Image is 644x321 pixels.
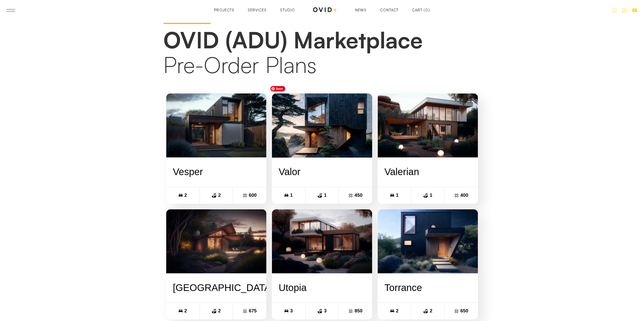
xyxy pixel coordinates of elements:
[163,26,423,54] strong: OVID (ADU) Marketplace
[249,193,257,198] div: 600
[425,8,428,12] div: 0
[460,308,468,314] div: 650
[272,209,372,320] a: Utopia33850
[249,308,257,314] div: 675
[424,8,425,12] div: (
[270,86,285,91] span: Save
[163,27,481,77] h2: Pre-Order Plans
[280,8,295,12] a: Studio
[412,8,422,12] div: Cart
[430,308,432,314] div: 2
[173,282,260,294] h4: [GEOGRAPHIC_DATA]
[396,193,398,198] div: 1
[184,193,187,198] div: 2
[290,193,292,198] div: 1
[380,8,399,12] a: Contact
[218,308,221,314] div: 2
[324,308,326,314] div: 3
[173,166,260,178] h4: Vesper
[429,8,430,12] div: )
[166,93,266,204] a: Vesper22600
[279,282,365,294] h4: Utopia
[355,8,367,12] a: News
[248,8,267,12] a: Services
[396,308,398,314] div: 2
[272,93,372,204] a: Valor11450
[412,8,430,12] a: Open empty cart
[384,166,471,178] h4: Valerian
[355,308,362,314] div: 850
[430,193,432,198] div: 1
[184,308,187,314] div: 2
[290,308,292,314] div: 3
[355,193,362,198] div: 450
[166,209,266,320] a: [GEOGRAPHIC_DATA]22675
[214,8,234,12] a: Projects
[378,93,478,204] a: Valerian11400
[324,193,326,198] div: 1
[384,282,471,294] h4: Torrance
[460,193,468,198] div: 400
[378,209,478,320] a: Torrance22650
[279,166,365,178] h4: Valor
[218,193,221,198] div: 2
